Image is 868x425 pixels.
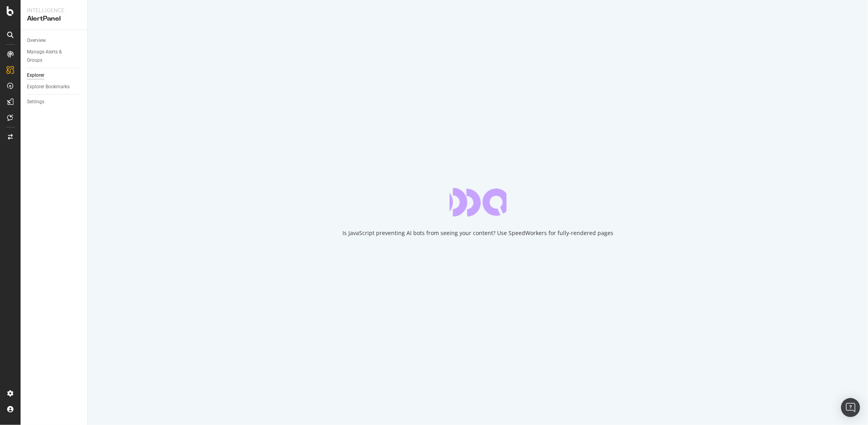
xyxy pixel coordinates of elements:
[27,83,82,91] a: Explorer Bookmarks
[27,6,81,14] div: Intelligence
[27,71,82,80] a: Explorer
[841,398,860,417] div: Open Intercom Messenger
[27,48,74,65] div: Manage Alerts & Groups
[27,98,44,106] div: Settings
[27,83,70,91] div: Explorer Bookmarks
[27,36,46,45] div: Overview
[27,48,82,65] a: Manage Alerts & Groups
[27,14,81,23] div: AlertPanel
[27,71,44,80] div: Explorer
[342,229,613,237] div: Is JavaScript preventing AI bots from seeing your content? Use SpeedWorkers for fully-rendered pages
[27,98,82,106] a: Settings
[27,36,82,45] a: Overview
[450,188,507,216] div: animation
